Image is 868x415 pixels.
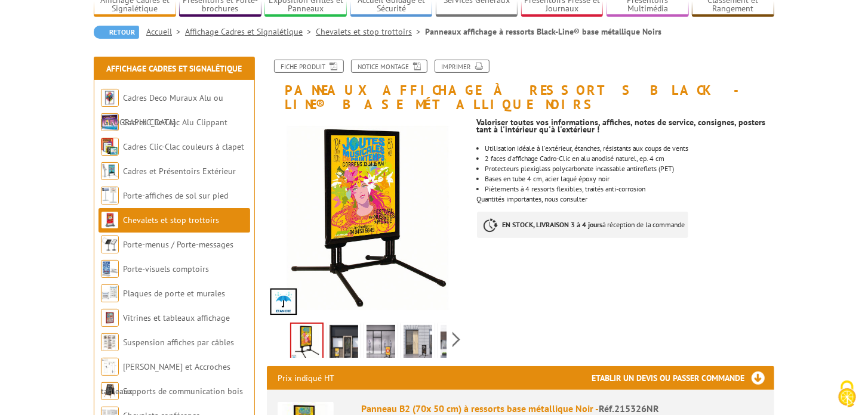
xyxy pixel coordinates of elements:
li: Utilisation idéale à l'extérieur, étanches, résistants aux coups de vents [485,145,774,152]
a: Chevalets et stop trottoirs [123,215,219,225]
img: Cadres et Présentoirs Extérieur [101,162,119,180]
img: Porte-visuels comptoirs [101,260,119,278]
img: chevalets_et_stop_trottoirs_215320nr.jpg [291,324,322,361]
img: Porte-affiches de sol sur pied [101,187,119,205]
a: Chevalets et stop trottoirs [316,26,425,37]
h1: Panneaux affichage à ressorts Black-Line® base métallique Noirs [258,60,783,112]
div: Quantités importantes, nous consulter [477,112,783,250]
a: Plaques de porte et murales [123,288,225,299]
a: Cadres et Présentoirs Extérieur [123,166,236,176]
img: Porte-menus / Porte-messages [101,236,119,253]
img: Plaques de porte et murales [101,284,119,302]
img: Cadres Deco Muraux Alu ou Bois [101,89,119,107]
a: Cadres Clic-Clac couleurs à clapet [123,141,244,152]
a: Affichage Cadres et Signalétique [107,63,242,74]
a: Accueil [146,26,185,37]
a: Supports de communication bois [123,386,243,397]
a: Cadres Clic-Clac Alu Clippant [123,117,227,128]
img: Cookies (fenêtre modale) [832,379,862,409]
p: Prix indiqué HT [278,366,334,390]
li: Piètements à 4 ressorts flexibles, traités anti-corrosion [485,185,774,193]
a: Retour [94,26,139,39]
strong: EN STOCK, LIVRAISON 3 à 4 jours [503,220,603,229]
img: Suspension affiches par câbles [101,333,119,351]
p: à réception de la commande [477,212,688,238]
a: Vitrines et tableaux affichage [123,312,230,323]
a: Porte-visuels comptoirs [123,264,209,274]
a: [PERSON_NAME] et Accroches tableaux [101,361,230,397]
a: Porte-menus / Porte-messages [123,239,233,250]
img: panneaux_affichage_a_ressorts_base_metallique_gris_alu_215326nr_4.jpg [367,325,395,362]
span: Réf.215326NR [599,402,659,414]
button: Cookies (fenêtre modale) [826,374,868,415]
img: panneaux_affichage_a_ressorts_base_metallique_gris_alu_215326nr_3bis.jpg [404,325,432,362]
img: panneaux_affichage_a_ressorts_base_metallique_gris_alu_215326nr_2bis.jpg [330,325,358,362]
a: Notice Montage [351,60,427,73]
img: Chevalets et stop trottoirs [101,211,119,229]
a: Imprimer [435,60,490,73]
img: Cadres Clic-Clac couleurs à clapet [101,138,119,156]
li: Bases en tube 4 cm, acier laqué époxy noir [485,175,774,182]
a: Affichage Cadres et Signalétique [185,26,316,37]
a: Fiche produit [274,60,344,73]
a: Cadres Deco Muraux Alu ou [GEOGRAPHIC_DATA] [101,92,223,128]
li: Panneaux affichage à ressorts Black-Line® base métallique Noirs [425,26,661,38]
span: Next [451,330,462,349]
img: panneaux_affichage_a_ressorts_base_metallique_gris_alu_215326nr_5.jpg [441,325,469,362]
h3: Etablir un devis ou passer commande [592,366,774,390]
strong: Valoriser toutes vos informations, affiches, notes de service, consignes, posters tant à l'intéri... [477,117,766,135]
img: Cimaises et Accroches tableaux [101,358,119,376]
li: 2 faces d'affichage Cadro-Clic en alu anodisé naturel, ep. 4 cm [485,155,774,162]
img: chevalets_et_stop_trottoirs_215320nr.jpg [267,117,468,318]
li: Protecteurs plexiglass polycarbonate incassable antireflets (PET) [485,165,774,172]
a: Porte-affiches de sol sur pied [123,190,228,201]
img: Vitrines et tableaux affichage [101,309,119,327]
a: Suspension affiches par câbles [123,337,234,348]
